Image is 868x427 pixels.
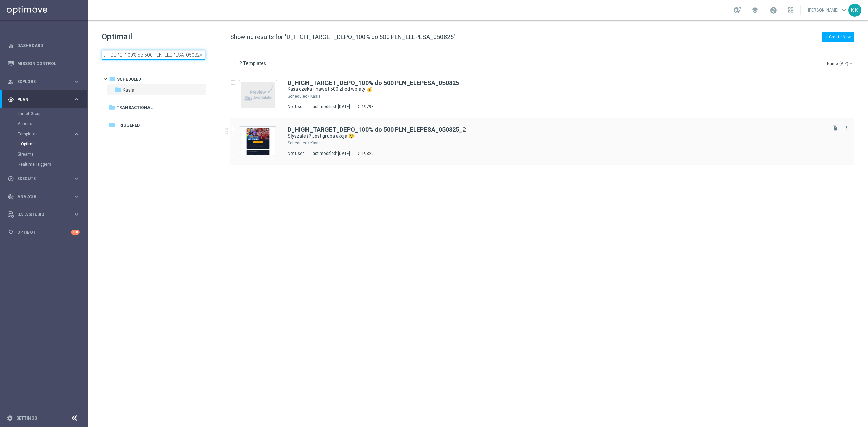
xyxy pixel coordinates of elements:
span: Data Studio [17,212,73,217]
span: Showing results for "D_HIGH_TARGET_DEPO_100% do 500 PLN_ELEPESA_050825" [230,33,456,40]
i: more_vert [844,125,849,130]
img: noPreview.jpg [241,82,275,108]
div: Optimail [21,139,87,149]
div: KK [848,4,861,17]
div: Scheduled/Kasia [310,94,825,99]
div: Dashboard [8,37,80,55]
i: arrow_drop_down [848,61,854,66]
div: Press SPACE to select this row. [223,72,867,118]
i: keyboard_arrow_right [73,96,80,103]
div: Kasa czeka - nawet 500 zł od wpłaty 💰 [288,86,825,93]
span: Transactional [117,105,153,111]
div: Mission Control [8,55,80,73]
h1: Optimail [102,31,205,42]
input: Search Template [102,50,205,60]
div: Templates [18,132,73,136]
div: ID: [353,151,374,156]
span: Triggered [117,122,140,128]
span: keyboard_arrow_down [840,6,848,14]
div: Słyszałeś? Jest gruba akcja 😯 [288,133,825,139]
div: Realtime Triggers [18,159,87,169]
i: equalizer [8,43,14,49]
a: [PERSON_NAME]keyboard_arrow_down [807,5,848,15]
i: track_changes [8,194,14,200]
span: Kasia [123,87,134,93]
button: lightbulb Optibot +10 [7,230,80,235]
div: Mission Control [7,61,80,66]
div: Not Used [288,151,305,156]
i: gps_fixed [8,97,14,103]
button: gps_fixed Plan keyboard_arrow_right [7,97,80,102]
div: Optibot [8,223,80,241]
i: file_copy [832,125,838,131]
div: ID: [353,104,374,109]
span: Plan [17,98,73,102]
a: Dashboard [17,37,80,55]
span: Explore [17,80,73,84]
div: Scheduled/ [288,94,309,99]
div: Last modified: [DATE] [308,151,353,156]
a: Streams [18,151,71,157]
a: Optimail [21,141,71,147]
button: Templates keyboard_arrow_right [18,131,80,137]
span: Execute [17,177,73,181]
i: person_search [8,79,14,85]
a: D_HIGH_TARGET_DEPO_100% do 500 PLN_ELEPESA_050825_2 [288,127,466,133]
span: school [751,6,759,14]
div: Actions [18,119,87,129]
a: Actions [18,121,71,126]
button: + Create New [822,32,854,42]
div: Scheduled/ [288,140,309,146]
div: Templates [18,129,87,149]
button: play_circle_outline Execute keyboard_arrow_right [7,176,80,181]
div: Plan [8,97,73,103]
button: file_copy [831,124,840,133]
div: Explore [8,79,73,85]
button: Name (A-Z)arrow_drop_down [826,59,854,67]
div: Press SPACE to select this row. [223,118,867,165]
a: Settings [16,416,37,420]
a: Optibot [17,223,71,241]
i: folder [108,104,115,111]
i: keyboard_arrow_right [73,131,80,137]
span: Templates [18,132,66,136]
i: folder [108,122,115,128]
i: lightbulb [8,229,14,236]
button: person_search Explore keyboard_arrow_right [7,79,80,84]
div: 19829 [362,151,374,156]
span: Scheduled [117,76,141,82]
i: settings [7,415,13,421]
i: keyboard_arrow_right [73,175,80,182]
a: Mission Control [17,55,80,73]
div: Not Used [288,104,305,109]
p: 2 Templates [239,60,266,66]
i: play_circle_outline [8,176,14,182]
button: more_vert [843,124,850,132]
button: equalizer Dashboard [7,43,80,48]
div: Streams [18,149,87,159]
div: Scheduled/Kasia [310,140,825,146]
button: track_changes Analyze keyboard_arrow_right [7,194,80,199]
div: +10 [71,230,80,235]
img: 19829.jpeg [241,128,275,155]
div: Target Groups [18,108,87,119]
i: keyboard_arrow_right [73,78,80,85]
a: D_HIGH_TARGET_DEPO_100% do 500 PLN_ELEPESA_050825 [288,80,459,86]
div: Data Studio [8,211,73,218]
i: folder [115,86,121,93]
span: Analyze [17,195,73,199]
b: D_HIGH_TARGET_DEPO_100% do 500 PLN_ELEPESA_050825 [288,126,459,133]
button: Data Studio keyboard_arrow_right [7,212,80,217]
a: Słyszałeś? Jest gruba akcja 😯 [288,133,810,139]
i: keyboard_arrow_right [73,193,80,200]
a: Target Groups [18,111,71,116]
i: folder [109,76,116,82]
